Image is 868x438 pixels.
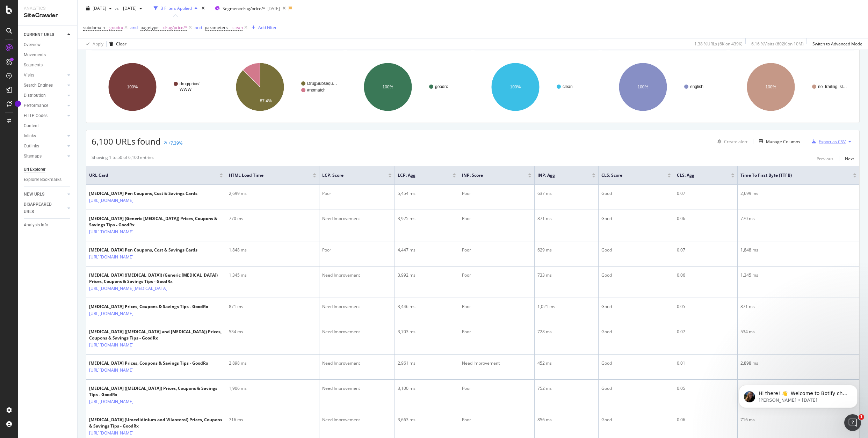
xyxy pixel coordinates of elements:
div: 3,925 ms [398,216,456,222]
a: Explorer Bookmarks [24,176,72,183]
div: [MEDICAL_DATA] ([MEDICAL_DATA] and [MEDICAL_DATA]) Prices, Coupons & Savings Tips - GoodRx [89,329,223,341]
div: 856 ms [537,417,595,423]
span: LCP: Score [322,172,378,178]
div: 0.05 [677,385,735,392]
span: CLS: Score [601,172,657,178]
a: [URL][DOMAIN_NAME] [89,398,133,405]
a: Sitemaps [24,153,65,160]
div: [MEDICAL_DATA] Prices, Coupons & Savings Tips - GoodRx [89,360,208,366]
div: 3,992 ms [398,272,456,278]
div: Good [601,329,671,335]
div: Explorer Bookmarks [24,176,62,183]
a: [URL][DOMAIN_NAME] [89,430,133,437]
div: 534 ms [740,329,856,335]
div: 1,345 ms [740,272,856,278]
a: Outlinks [24,143,65,150]
a: Visits [24,72,65,79]
div: DISAPPEARED URLS [24,201,59,216]
div: Good [601,385,671,392]
div: [MEDICAL_DATA] ([MEDICAL_DATA]) (Generic [MEDICAL_DATA]) Prices, Coupons & Savings Tips - GoodRx [89,272,223,285]
div: Poor [462,272,531,278]
a: CURRENT URLS [24,31,65,38]
a: [URL][DOMAIN_NAME][MEDICAL_DATA] [89,285,167,292]
text: english [690,84,703,89]
div: 0.07 [677,190,735,197]
iframe: Intercom notifications message [728,370,868,419]
div: Need Improvement [322,216,392,222]
div: Need Improvement [322,360,392,366]
a: [URL][DOMAIN_NAME] [89,197,133,204]
div: Apply [93,41,103,47]
span: 1 [859,414,864,420]
span: LCP: Agg [398,172,442,178]
button: Next [845,154,854,163]
div: A chart. [219,57,343,117]
text: 100% [638,85,649,89]
text: goodrx [435,84,448,89]
div: 871 ms [537,216,595,222]
text: 100% [127,85,138,89]
div: A chart. [730,57,854,117]
div: 871 ms [229,304,316,310]
div: Clear [116,41,126,47]
div: Poor [462,216,531,222]
div: 2,961 ms [398,360,456,366]
div: 1,345 ms [229,272,316,278]
a: Content [24,122,72,130]
svg: A chart. [475,57,599,117]
div: 2,898 ms [229,360,316,366]
div: Export as CSV [819,139,846,145]
span: INP: Agg [537,172,581,178]
div: A chart. [92,57,216,117]
a: HTTP Codes [24,112,65,119]
span: clean [232,23,243,32]
svg: A chart. [602,57,726,117]
button: [DATE] [83,3,115,14]
a: Search Engines [24,82,65,89]
div: Poor [322,247,392,253]
a: Url Explorer [24,166,72,173]
span: parameters [205,24,228,30]
div: 2,699 ms [229,190,316,197]
button: Apply [83,38,103,50]
span: 2023 Oct. 13th [120,5,137,11]
a: Performance [24,102,65,109]
text: 100% [382,85,393,89]
div: Good [601,360,671,366]
svg: A chart. [347,57,471,117]
div: Need Improvement [322,272,392,278]
text: drug/price/ [180,81,200,86]
span: = [106,24,108,30]
div: times [200,5,206,12]
a: Overview [24,41,72,49]
a: [URL][DOMAIN_NAME] [89,310,133,317]
div: [DATE] [267,6,280,12]
span: CLS: Agg [677,172,721,178]
button: Clear [107,38,126,50]
div: Url Explorer [24,166,45,173]
div: Add Filter [258,24,277,30]
div: [MEDICAL_DATA] (Generic [MEDICAL_DATA]) Prices, Coupons & Savings Tips - GoodRx [89,216,223,228]
span: 2024 Dec. 6th [93,5,106,11]
div: Poor [462,304,531,310]
iframe: Intercom live chat [844,414,861,431]
button: Export as CSV [809,136,846,147]
a: NEW URLS [24,191,65,198]
div: Content [24,122,39,130]
text: DrugSubsequ… [307,81,337,86]
div: 6.16 % Visits ( 602K on 10M ) [751,41,804,47]
div: Inlinks [24,132,36,140]
div: Tooltip anchor [15,101,21,107]
div: Movements [24,51,46,59]
div: Poor [462,190,531,197]
button: [DATE] [120,3,145,14]
a: Segments [24,61,72,69]
div: [MEDICAL_DATA] Pen Coupons, Cost & Savings Cards [89,247,197,253]
button: Segment:drug/price/*[DATE] [212,3,280,14]
span: drug/price/* [163,23,187,32]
